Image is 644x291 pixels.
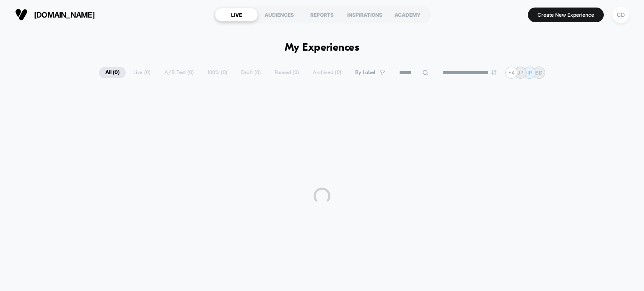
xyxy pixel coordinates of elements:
h1: My Experiences [285,42,360,54]
div: REPORTS [301,8,343,21]
p: IP [527,70,532,76]
p: SD [535,70,543,76]
span: [DOMAIN_NAME] [34,10,95,19]
div: AUDIENCES [258,8,301,21]
p: JP [517,70,524,76]
div: CD [613,7,629,23]
img: end [491,70,496,75]
button: Create New Experience [528,8,604,22]
div: INSPIRATIONS [343,8,386,21]
button: CD [610,6,631,23]
span: By Label [355,70,375,76]
img: Visually logo [15,8,28,21]
span: All ( 0 ) [99,67,126,78]
div: ACADEMY [386,8,429,21]
div: LIVE [215,8,258,21]
button: [DOMAIN_NAME] [13,8,97,21]
div: + 4 [505,67,517,79]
